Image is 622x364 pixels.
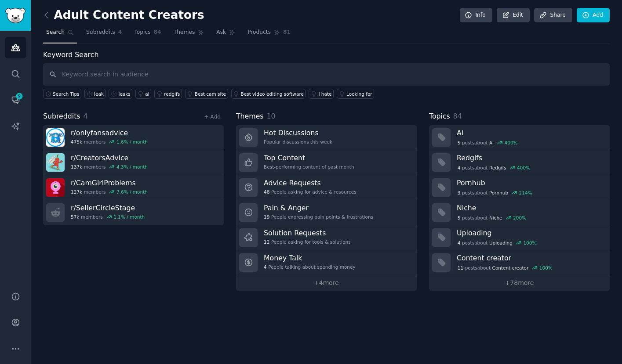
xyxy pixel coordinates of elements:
div: post s about [457,164,531,172]
span: 4 [458,165,461,171]
a: Solution Requests12People asking for tools & solutions [236,225,417,250]
a: r/onlyfansadvice475kmembers1.6% / month [43,125,224,150]
a: Info [460,8,492,23]
a: Subreddits4 [83,25,125,43]
div: Best cam site [195,91,226,97]
span: 3 [458,190,461,196]
div: People expressing pain points & frustrations [264,214,373,220]
a: Ai5postsaboutAi400% [429,125,610,150]
div: 214 % [519,190,532,196]
div: post s about [457,214,527,222]
a: redgifs [154,89,182,99]
div: post s about [457,264,553,272]
span: Content creator [492,265,529,271]
span: 81 [283,29,291,36]
a: r/CreatorsAdvice137kmembers4.3% / month [43,150,224,175]
span: Topics [429,111,450,122]
span: 4 [458,240,461,246]
a: leaks [109,89,132,99]
h3: r/ CreatorsAdvice [71,153,148,162]
span: 5 [458,140,461,146]
h3: Redgifs [457,153,604,162]
div: ai [145,91,149,97]
span: 11 [458,265,463,271]
input: Keyword search in audience [43,63,610,86]
div: 400 % [505,140,518,146]
div: Looking for [346,91,372,97]
span: 4 [84,112,88,120]
div: 1.6 % / month [116,139,148,145]
a: Search [43,25,77,43]
a: Looking for [337,89,374,99]
span: Uploading [489,240,513,246]
span: Ai [489,140,494,146]
a: Hot DiscussionsPopular discussions this week [236,125,417,150]
div: leaks [118,91,130,97]
div: 100 % [539,265,553,271]
a: Ask [213,25,238,43]
div: members [71,189,148,195]
div: Best-performing content of past month [264,164,354,170]
a: leak [84,89,105,99]
h3: Top Content [264,153,354,162]
a: Themes [171,25,207,43]
div: 400 % [517,165,530,171]
span: Subreddits [43,111,80,122]
a: Pornhub3postsaboutPornhub214% [429,175,610,200]
a: 9 [5,89,26,111]
a: Content creator11postsaboutContent creator100% [429,250,610,275]
h3: Niche [457,203,604,213]
h3: Pornhub [457,178,604,187]
div: 4.3 % / month [116,164,148,170]
img: CamGirlProblems [46,178,65,197]
span: 84 [154,29,161,36]
label: Keyword Search [43,50,98,59]
a: +4more [236,275,417,291]
span: 57k [71,214,79,220]
div: Best video editing software [241,91,304,97]
span: 475k [71,139,82,145]
span: Products [247,29,271,36]
div: members [71,164,148,170]
h3: r/ SellerCircleStage [71,203,145,213]
a: r/CamGirlProblems127kmembers7.6% / month [43,175,224,200]
a: ai [135,89,151,99]
div: Popular discussions this week [264,139,332,145]
a: r/SellerCircleStage57kmembers1.1% / month [43,200,224,225]
div: 100 % [523,240,536,246]
span: 19 [264,214,269,220]
span: 4 [264,264,267,270]
div: I hate [318,91,331,97]
a: Top ContentBest-performing content of past month [236,150,417,175]
span: 12 [264,239,269,245]
a: Topics84 [131,25,164,43]
div: members [71,214,145,220]
a: Add [577,8,610,23]
span: Subreddits [86,29,115,36]
span: 127k [71,189,82,195]
a: Uploading4postsaboutUploading100% [429,225,610,250]
h3: r/ onlyfansadvice [71,128,148,137]
div: People talking about spending money [264,264,356,270]
img: onlyfansadvice [46,128,65,147]
h3: Hot Discussions [264,128,332,137]
h3: Ai [457,128,604,137]
span: Redgifs [489,165,506,171]
span: Topics [134,29,150,36]
a: Pain & Anger19People expressing pain points & frustrations [236,200,417,225]
a: Niche5postsaboutNiche200% [429,200,610,225]
span: Search Tips [53,91,80,97]
div: People asking for tools & solutions [264,239,351,245]
a: Best video editing software [231,89,306,99]
div: post s about [457,239,537,247]
div: leak [94,91,104,97]
h3: Advice Requests [264,178,356,187]
h3: Solution Requests [264,228,351,238]
div: redgifs [164,91,180,97]
span: Niche [489,215,502,221]
a: Best cam site [185,89,228,99]
span: 5 [458,215,461,221]
span: Themes [236,111,264,122]
a: + Add [204,114,221,120]
h3: Uploading [457,228,604,238]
